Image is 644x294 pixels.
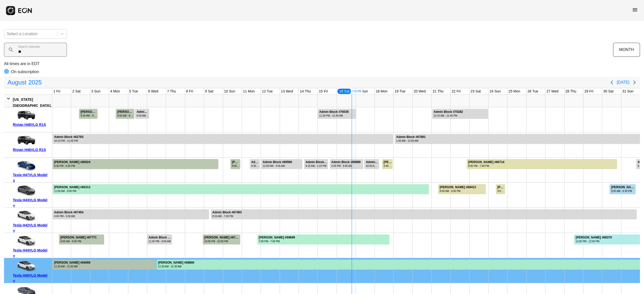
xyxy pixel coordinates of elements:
[13,222,50,234] div: Tesla H42VLG Model Y
[90,88,102,94] div: 3 Sun
[204,236,240,239] div: [PERSON_NAME] #67622
[148,239,172,243] div: 11:30 PM - 8:00 AM
[251,164,259,168] div: 9:30 AM - 11:00 PM
[158,265,194,268] div: 11:30 AM - 11:30 AM
[4,61,640,67] p: All times are in EDT
[52,183,429,194] div: Rented for 31 days by daniel treisman Current status is rental
[13,272,50,284] div: Tesla H40VLG Model Y
[613,43,640,57] button: MONTH
[117,110,134,114] div: [PERSON_NAME] #68742
[440,185,476,189] div: [PERSON_NAME] #69413
[13,210,38,222] img: car
[306,164,328,168] div: 6:15 AM - 1:15 PM
[364,158,379,169] div: Rented for 1 days by Admin Block Current status is rental
[13,134,38,147] img: car
[251,160,259,164] div: Admin Block #69403
[629,77,639,87] button: Next page
[137,114,149,118] div: 8:30 AM - 3:00 AM
[166,88,177,94] div: 7 Thu
[470,88,482,94] div: 23 Sat
[466,158,617,169] div: Rented for 8 days by Stephen Applegate Current status is verified
[54,214,84,218] div: 4:45 PM - 6:30 AM
[396,139,426,143] div: 1:00 AM - 12:00 AM
[394,132,640,144] div: Rented for 225 days by Admin Block Current status is rental
[7,77,27,87] span: August
[71,88,82,94] div: 2 Sat
[263,160,292,164] div: Admin Block #69580
[451,88,462,94] div: 22 Fri
[54,265,90,268] div: 11:30 AM - 11:30 AM
[211,208,637,219] div: Rented for 23 days by Admin Block Current status is rental
[489,88,502,94] div: 24 Sun
[13,247,50,259] div: Tesla H44VLG Model Y
[13,197,50,209] div: Tesla H43VLG Model Y
[434,110,463,114] div: Admin Block #70282
[576,236,612,239] div: [PERSON_NAME] #68370
[331,164,361,168] div: 2:45 PM - 9:45 AM
[617,78,629,87] button: [DATE]
[317,107,356,119] div: Rented for 3 days by Admin Block Current status is rental
[299,88,312,94] div: 14 Thu
[638,160,639,164] div: Admin Block #69380
[203,233,240,244] div: Rented for 2 days by Ozan Soyer Current status is completed
[565,88,577,94] div: 28 Thu
[440,189,476,193] div: 8:00 AM - 9:00 PM
[382,158,393,169] div: Rented for 1 days by Silas Schulte Current status is verified
[60,236,97,239] div: [PERSON_NAME] #67771
[602,88,614,94] div: 30 Sat
[621,88,634,94] div: 31 Sun
[54,185,90,189] div: [PERSON_NAME] #65313
[109,88,121,94] div: 4 Mon
[576,239,612,243] div: 12:00 PM - 12:00 PM
[54,164,90,168] div: 6:30 PM - 6:30 PM
[638,164,639,168] div: 6:30 PM - 7:00 PM
[204,239,240,243] div: 10:00 PM - 10:00 PM
[158,261,194,265] div: [PERSON_NAME] #68890
[147,88,159,94] div: 6 Wed
[13,235,38,247] img: car
[438,183,486,194] div: Rented for 3 days by Heather Colvin Current status is verified
[59,233,104,244] div: Rented for 3 days by Ryan Levy Current status is completed
[137,110,149,114] div: Admin Block #68961
[27,77,43,87] span: 2025
[204,88,214,94] div: 9 Sat
[607,77,617,87] button: Previous page
[54,189,90,193] div: 11:00 AM - 9:00 PM
[636,158,640,169] div: Rented for 6 days by Admin Block Current status is rental
[497,189,505,193] div: 9:00 AM - 9:30 PM
[330,158,364,169] div: Rented for 2 days by Admin Block Current status is rental
[432,107,489,119] div: Rented for 3 days by Admin Block Current status is rental
[496,183,505,194] div: Rented for 1 days by Justin Levy Current status is verified
[148,236,172,239] div: Admin Block #68960
[574,233,640,244] div: Rented for 30 days by Jared Rodman Current status is confirmed
[13,122,50,128] div: Rivian H48VLG R1S
[366,160,379,164] div: Admin Block #70180
[54,211,84,214] div: Admin Block #67454
[259,239,295,243] div: 7:00 PM - 7:00 PM
[384,160,392,164] div: [PERSON_NAME] #70126
[52,158,219,169] div: Rented for 34 days by Neil Mehta Current status is completed
[394,88,407,94] div: 19 Tue
[413,88,427,94] div: 20 Wed
[117,114,134,118] div: 8:00 AM - 8:00 AM
[232,164,240,168] div: 9:00 AM - 10:00 PM
[80,110,97,114] div: [PERSON_NAME] #67321
[242,88,256,94] div: 11 Mon
[13,159,38,172] img: car
[507,88,521,94] div: 25 Mon
[319,114,349,118] div: 11:30 PM - 12:45 AM
[60,239,97,243] div: 8:00 AM - 6:00 PM
[263,164,292,168] div: 12:00 AM - 4:45 AM
[13,147,50,153] div: Rivian H46VLG R1S
[611,189,635,193] div: 9:00 AM - 6:30 PM
[52,208,209,219] div: Rented for 17 days by Admin Block Current status is rental
[80,114,97,118] div: 9:30 AM - 9:30 AM
[434,114,463,118] div: 12:15 AM - 11:45 PM
[497,185,505,189] div: [PERSON_NAME] #69743
[18,45,40,49] label: Search calendar
[52,132,393,144] div: Rented for 51 days by Admin Block Current status is rental
[468,160,504,164] div: [PERSON_NAME] #66714
[609,183,636,194] div: Rented for 2 days by Allan Isla Current status is open
[384,164,392,168] div: 9:00 AM - 11:00 PM
[212,214,242,218] div: 8:15 AM - 7:45 PM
